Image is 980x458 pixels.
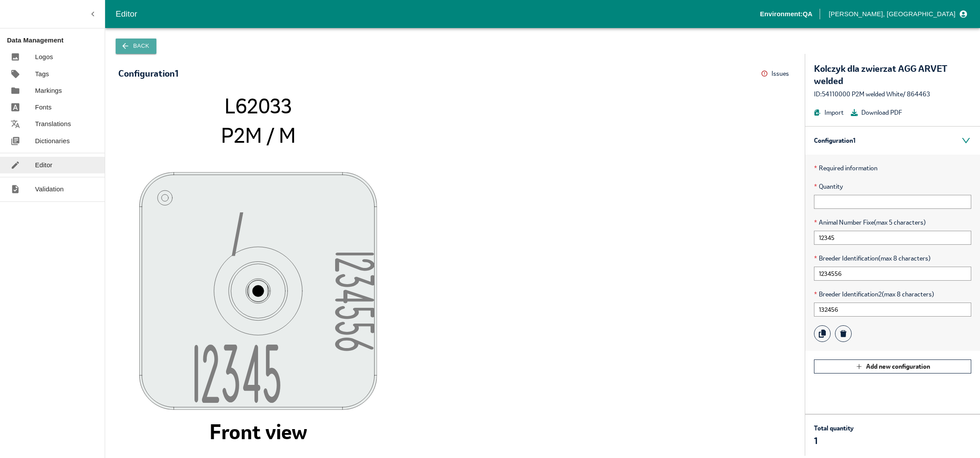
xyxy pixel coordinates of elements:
button: profile [825,7,969,21]
button: Add new configuration [814,359,971,373]
tspan: 6 [335,338,375,351]
span: Quantity [814,182,971,191]
div: Kolczyk dla zwierzat AGG ARVET welded [814,63,971,87]
div: ID: 54110000 P2M welded White / 864463 [814,89,971,99]
span: Breeder Identification2 (max 8 characters) [814,289,971,299]
p: Translations [35,119,71,129]
p: Markings [35,86,62,95]
p: Required information [814,163,971,173]
p: Logos [35,52,53,62]
p: Data Management [7,35,105,45]
div: Editor [116,7,760,21]
tspan: / [232,197,244,256]
div: Configuration 1 [805,127,980,155]
p: Dictionaries [35,136,70,146]
tspan: L62033 [224,93,292,119]
p: Tags [35,69,49,79]
span: Breeder Identification (max 8 characters) [814,254,971,263]
button: Issues [761,67,792,81]
p: 1 [814,435,853,447]
p: Total quantity [814,423,853,433]
p: [PERSON_NAME], [GEOGRAPHIC_DATA] [829,9,955,19]
button: Download PDF [851,108,902,117]
tspan: 5 [263,344,280,403]
button: Import [814,108,844,117]
p: Fonts [35,102,52,112]
tspan: P2M / M [221,122,296,148]
tspan: 1234 [195,344,264,403]
div: Configuration 1 [118,69,178,78]
p: Environment: QA [760,9,813,19]
button: Back [116,39,156,54]
p: Editor [35,160,53,170]
tspan: Front view [209,419,307,445]
span: Animal Number Fixe (max 5 characters) [814,218,971,227]
tspan: 123455 [335,253,375,338]
p: Validation [35,184,64,194]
